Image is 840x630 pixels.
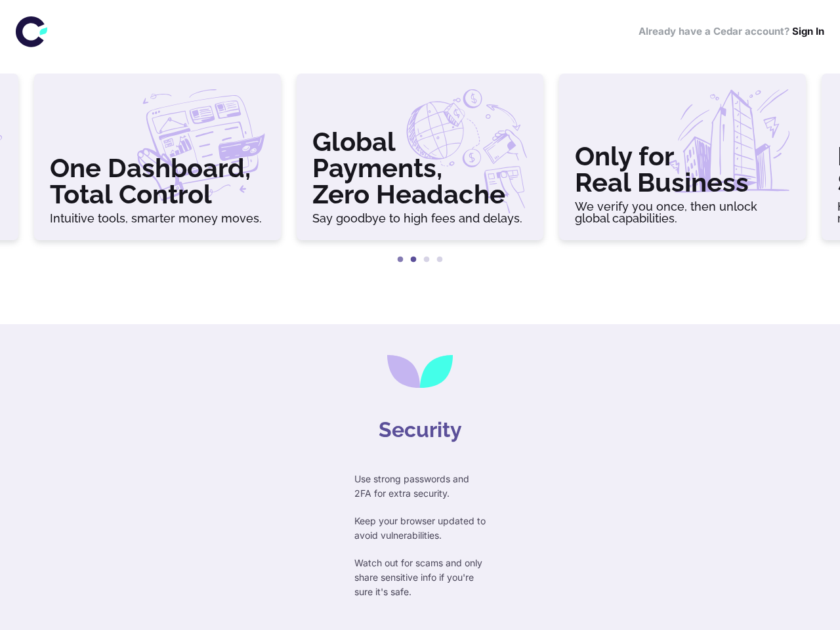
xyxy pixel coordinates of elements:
[792,25,824,37] a: Sign In
[407,253,420,266] button: 2
[379,414,462,446] h4: Security
[433,253,446,266] button: 4
[50,155,265,207] h3: One Dashboard, Total Control
[354,556,486,599] p: Watch out for scams and only share sensitive info if you're sure it's safe.
[312,213,528,224] h6: Say goodbye to high fees and delays.
[575,143,790,196] h3: Only for Real Business
[354,472,486,501] p: Use strong passwords and 2FA for extra security.
[639,24,824,39] h6: Already have a Cedar account?
[50,213,265,224] h6: Intuitive tools, smarter money moves.
[312,129,528,207] h3: Global Payments, Zero Headache
[394,253,407,266] button: 1
[420,253,433,266] button: 3
[575,201,790,224] h6: We verify you once, then unlock global capabilities.
[354,514,486,543] p: Keep your browser updated to avoid vulnerabilities.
